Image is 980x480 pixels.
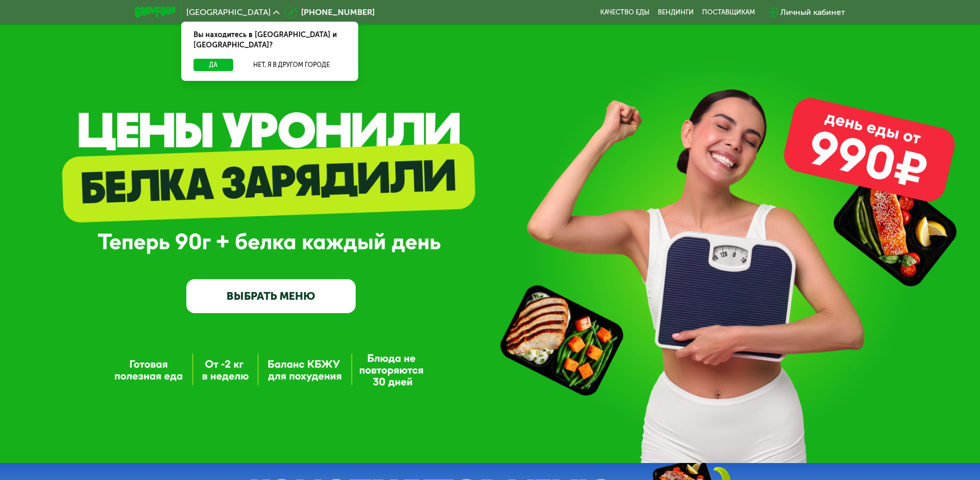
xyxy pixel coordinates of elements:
[285,6,375,19] a: [PHONE_NUMBER]
[181,22,358,59] div: Вы находитесь в [GEOGRAPHIC_DATA] и [GEOGRAPHIC_DATA]?
[237,59,346,71] button: Нет, я в другом городе
[186,279,356,313] a: ВЫБРАТЬ МЕНЮ
[186,8,271,16] span: [GEOGRAPHIC_DATA]
[702,8,755,16] div: поставщикам
[600,8,650,16] a: Качество еды
[658,8,694,16] a: Вендинги
[194,59,233,71] button: Да
[780,6,845,19] div: Личный кабинет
